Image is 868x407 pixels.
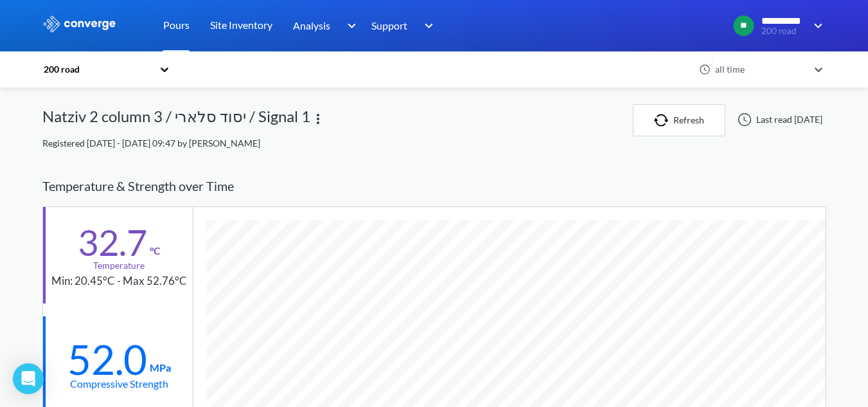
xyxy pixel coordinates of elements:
span: Support [371,17,407,33]
img: downArrow.svg [416,18,437,33]
div: Min: 20.45°C - Max 52.76°C [51,273,187,290]
div: 52.0 [67,343,147,375]
div: Natziv 2 column 3 / יסוד סלארי / Signal 1 [42,104,310,136]
div: Compressive Strength [70,375,168,392]
div: Temperature & Strength over Time [42,166,826,206]
span: Registered [DATE] - [DATE] 09:47 by [PERSON_NAME] [42,138,260,149]
div: 32.7 [78,226,147,258]
img: more.svg [310,111,326,127]
img: icon-clock.svg [699,64,711,75]
div: Last read [DATE] [731,112,826,127]
img: logo_ewhite.svg [42,15,117,32]
div: all time [712,62,808,77]
div: Open Intercom Messenger [13,363,44,394]
button: Refresh [633,104,725,136]
img: downArrow.svg [339,18,359,33]
span: 200 road [761,26,806,36]
div: 200 road [42,62,153,77]
img: icon-refresh.svg [654,114,673,127]
span: Analysis [293,17,330,33]
div: Temperature [93,258,145,273]
img: downArrow.svg [806,18,826,33]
